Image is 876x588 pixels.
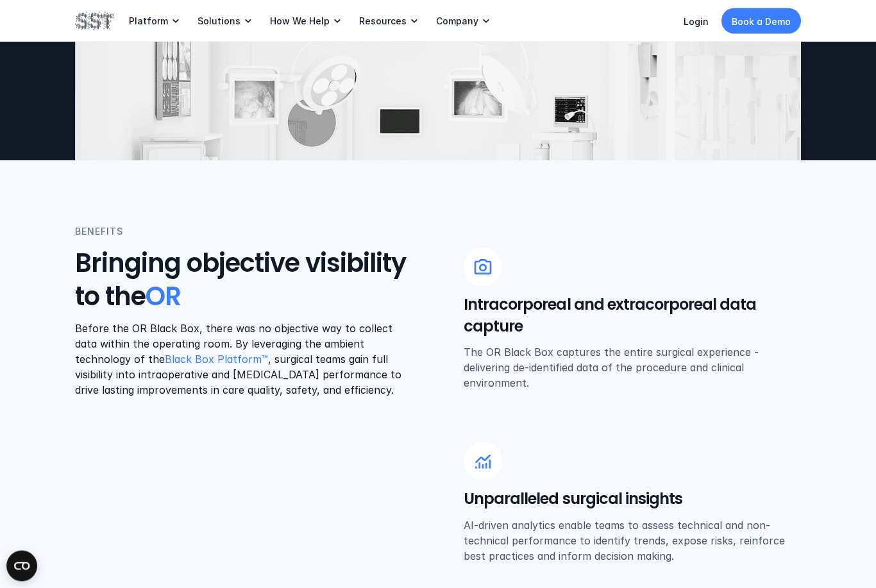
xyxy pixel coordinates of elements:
[75,321,412,398] p: Before the OR Black Box, there was no objective way to collect data within the operating room. By...
[464,489,801,510] h5: Unparalleled surgical insights
[129,15,168,27] p: Platform
[75,247,412,314] h3: Bringing objective visibility to the
[464,294,801,337] h5: Intracorporeal and extracorporeal data capture
[721,8,801,34] a: Book a Demo
[165,353,268,366] a: Black Box Platform™
[464,518,801,564] p: AI-driven analytics enable teams to assess technical and non-technical performance to identify tr...
[6,551,37,582] button: Open CMP widget
[684,16,709,27] a: Login
[270,15,330,27] p: How We Help
[359,15,407,27] p: Resources
[464,345,801,391] p: The OR Black Box captures the entire surgical experience - delivering de-identified data of the p...
[436,15,478,27] p: Company
[75,225,123,239] p: BENEFITS
[198,15,240,27] p: Solutions
[146,279,181,315] span: OR
[75,10,114,32] img: SST logo
[732,15,791,28] p: Book a Demo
